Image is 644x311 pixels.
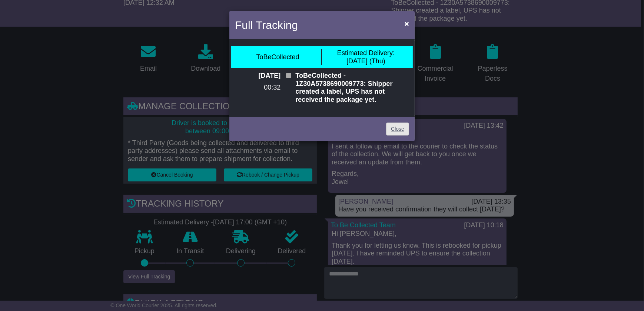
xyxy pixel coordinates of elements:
[235,17,298,33] h4: Full Tracking
[235,72,280,80] p: [DATE]
[337,49,395,57] span: Estimated Delivery:
[405,19,409,28] span: ×
[295,72,409,104] p: ToBeCollected - 1Z30A5738690009773: Shipper created a label, UPS has not received the package yet.
[256,53,299,61] div: ToBeCollected
[401,16,413,31] button: Close
[235,84,280,92] p: 00:32
[337,49,395,65] div: [DATE] (Thu)
[386,123,409,136] a: Close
